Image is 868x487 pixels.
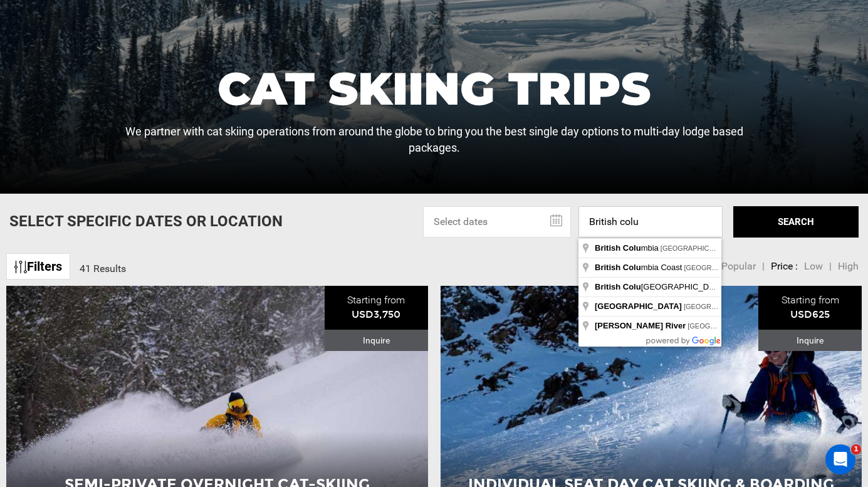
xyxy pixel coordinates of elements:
[167,403,210,412] span: Messages
[595,243,641,253] span: British Colu
[721,260,756,272] span: Popular
[804,260,823,272] span: Low
[595,263,641,272] span: British Colu
[80,263,126,275] span: 41 Results
[117,123,751,155] p: We partner with cat skiing operations from around the globe to bring you the best single day opti...
[838,260,859,272] span: High
[125,372,251,422] button: Messages
[771,259,798,274] li: Price :
[117,66,751,111] h1: Cat Skiing Trips
[595,243,661,253] span: mbia
[851,444,861,454] span: 1
[595,282,641,291] span: British Colu
[595,263,684,272] span: mbia Coast
[762,259,765,274] li: |
[170,20,196,45] img: Profile image for Thomas
[684,264,831,271] span: [GEOGRAPHIC_DATA], [GEOGRAPHIC_DATA]
[147,20,172,45] img: Profile image for Jake
[25,89,226,110] p: Hey there !
[661,244,733,252] span: [GEOGRAPHIC_DATA]
[829,259,832,274] li: |
[595,301,682,311] span: [GEOGRAPHIC_DATA]
[733,206,859,238] button: SEARCH
[6,253,70,280] a: Filters
[26,158,209,171] div: Send us a message
[14,261,27,273] img: btn-icon.svg
[25,24,60,44] img: logo
[216,20,238,43] div: Close
[13,147,238,195] div: Send us a messageWe typically reply in a few minutes
[423,206,571,238] input: Select dates
[688,322,835,330] span: [GEOGRAPHIC_DATA], [GEOGRAPHIC_DATA]
[684,303,831,310] span: [GEOGRAPHIC_DATA], [GEOGRAPHIC_DATA]
[825,444,855,474] iframe: Intercom live chat
[595,282,728,291] span: [GEOGRAPHIC_DATA]
[25,110,226,132] p: How can we help?
[48,403,76,412] span: Home
[9,211,283,232] p: Select Specific Dates Or Location
[26,171,209,184] div: We typically reply in a few minutes
[595,321,686,330] span: [PERSON_NAME] River
[578,206,723,238] input: Enter a location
